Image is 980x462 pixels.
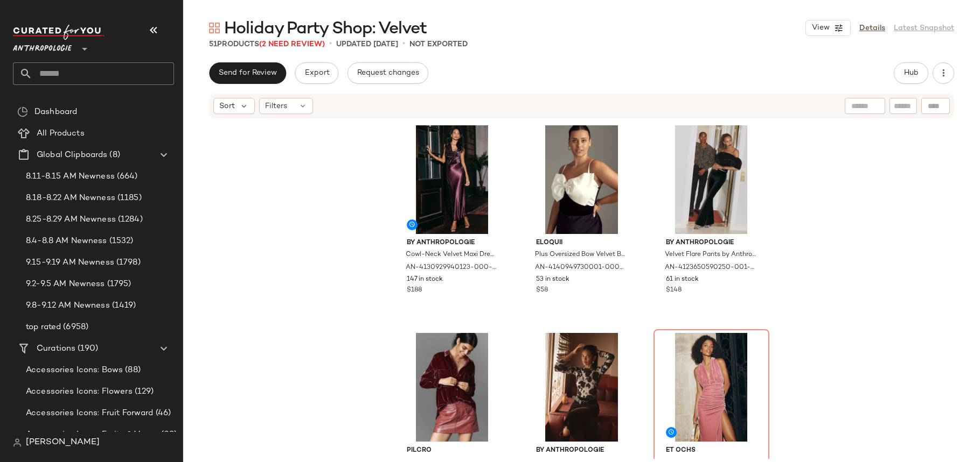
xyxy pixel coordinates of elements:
[115,170,138,183] span: (664)
[133,386,154,398] span: (129)
[75,343,98,355] span: (190)
[535,263,626,273] span: AN-4140949730001-000-018
[110,300,136,312] span: (1419)
[259,40,325,48] span: (2 Need Review)
[26,321,61,333] span: top rated
[159,429,177,441] span: (39)
[805,20,851,36] button: View
[811,24,830,32] span: View
[666,446,757,456] span: ET OCHS
[26,364,123,376] span: Accessories Icons: Bows
[26,257,114,269] span: 9.15-9.19 AM Newness
[26,386,133,398] span: Accessories Icons: Flowers
[527,333,636,442] img: 4120957990027_022_b14
[107,149,120,161] span: (8)
[114,257,141,269] span: (1798)
[26,192,115,204] span: 8.18-8.22 AM Newness
[336,39,398,50] p: updated [DATE]
[209,39,325,50] div: Products
[894,62,928,84] button: Hub
[116,214,143,226] span: (1284)
[13,438,22,447] img: svg%3e
[665,250,756,260] span: Velvet Flare Pants by Anthropologie in Black, Women's, Size: 2, Cotton/Viscose/Elastane
[295,62,338,84] button: Export
[666,238,757,248] span: By Anthropologie
[407,446,498,456] span: Pilcro
[903,69,919,77] span: Hub
[859,23,885,34] a: Details
[407,238,498,248] span: By Anthropologie
[406,250,497,260] span: Cowl-Neck Velvet Maxi Dress by Anthropologie in Purple, Women's, Size: XL, Polyester/Viscose/Elas...
[209,23,220,33] img: svg%3e
[536,446,627,456] span: By Anthropologie
[402,38,405,51] span: •
[666,275,699,285] span: 61 in stock
[105,278,131,290] span: (1795)
[26,278,105,290] span: 9.2-9.5 AM Newness
[224,18,427,40] span: Holiday Party Shop: Velvet
[26,235,107,247] span: 8.4-8.8 AM Newness
[329,38,332,51] span: •
[26,170,115,183] span: 8.11-8.15 AM Newness
[37,343,75,355] span: Curations
[536,286,548,295] span: $58
[665,263,756,273] span: AN-4123650590250-001-001
[61,321,88,333] span: (6958)
[406,263,497,273] span: AN-4130929940123-000-050
[657,333,766,442] img: 102038791_066_b
[347,62,428,84] button: Request changes
[26,429,159,441] span: Accessories Icons: Fruits & Veggies
[34,106,77,118] span: Dashboard
[218,69,277,77] span: Send for Review
[535,250,626,260] span: Plus Oversized Bow Velvet Bodysuit by Eloquii in Black, Women's, Size: 22W, Polyester/Elastane at...
[209,40,217,48] span: 51
[154,407,171,420] span: (46)
[398,333,506,442] img: 4110957990027_051_b
[357,69,419,77] span: Request changes
[409,39,468,50] p: Not Exported
[107,235,134,247] span: (1532)
[304,69,329,77] span: Export
[407,286,422,295] span: $188
[265,101,287,112] span: Filters
[37,149,107,161] span: Global Clipboards
[407,275,443,285] span: 147 in stock
[115,192,142,204] span: (1185)
[26,214,116,226] span: 8.25-8.29 AM Newness
[219,101,235,112] span: Sort
[666,286,682,295] span: $148
[26,300,110,312] span: 9.8-9.12 AM Newness
[17,106,28,117] img: svg%3e
[209,62,286,84] button: Send for Review
[657,125,766,234] img: 4123650590250_001_b14
[13,37,72,56] span: Anthropologie
[527,125,636,234] img: 4140949730001_018_c
[37,127,85,140] span: All Products
[398,125,506,234] img: 4130929940123_050_b
[26,436,100,449] span: [PERSON_NAME]
[536,238,627,248] span: Eloquii
[536,275,569,285] span: 53 in stock
[123,364,141,376] span: (88)
[13,25,105,40] img: cfy_white_logo.C9jOOHJF.svg
[26,407,154,420] span: Accessories Icons: Fruit Forward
